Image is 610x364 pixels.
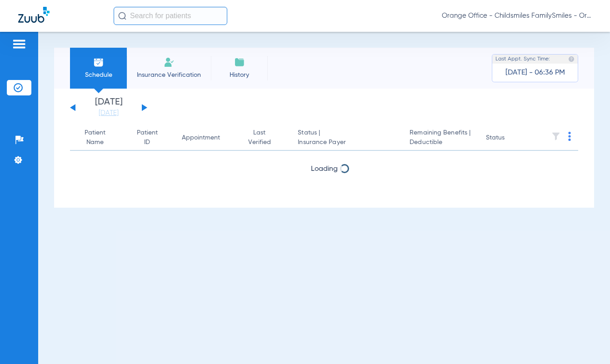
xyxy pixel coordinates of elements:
[77,128,120,147] div: Patient Name
[218,70,261,80] span: History
[244,128,283,147] div: Last Verified
[77,128,112,147] div: Patient Name
[164,57,175,68] img: Manual Insurance Verification
[135,128,159,147] div: Patient ID
[290,125,402,151] th: Status |
[505,68,565,77] span: [DATE] - 06:36 PM
[118,12,126,20] img: Search Icon
[495,55,550,64] span: Last Appt. Sync Time:
[93,57,104,68] img: Schedule
[402,125,479,151] th: Remaining Benefits |
[298,138,395,147] span: Insurance Payer
[81,109,136,118] a: [DATE]
[134,70,204,80] span: Insurance Verification
[551,132,560,141] img: filter.svg
[81,98,136,118] li: [DATE]
[182,133,229,143] div: Appointment
[182,133,220,143] div: Appointment
[12,39,26,50] img: hamburger-icon
[234,57,245,68] img: History
[77,70,120,80] span: Schedule
[565,320,610,364] iframe: Chat Widget
[568,132,571,141] img: group-dot-blue.svg
[311,165,338,173] span: Loading
[410,138,471,147] span: Deductible
[114,7,227,25] input: Search for patients
[479,125,540,151] th: Status
[442,11,592,20] span: Orange Office - Childsmiles FamilySmiles - Orange St Dental Associates LLC - Orange General DBA A...
[135,128,167,147] div: Patient ID
[244,128,275,147] div: Last Verified
[18,7,50,23] img: Zuub Logo
[568,56,575,62] img: last sync help info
